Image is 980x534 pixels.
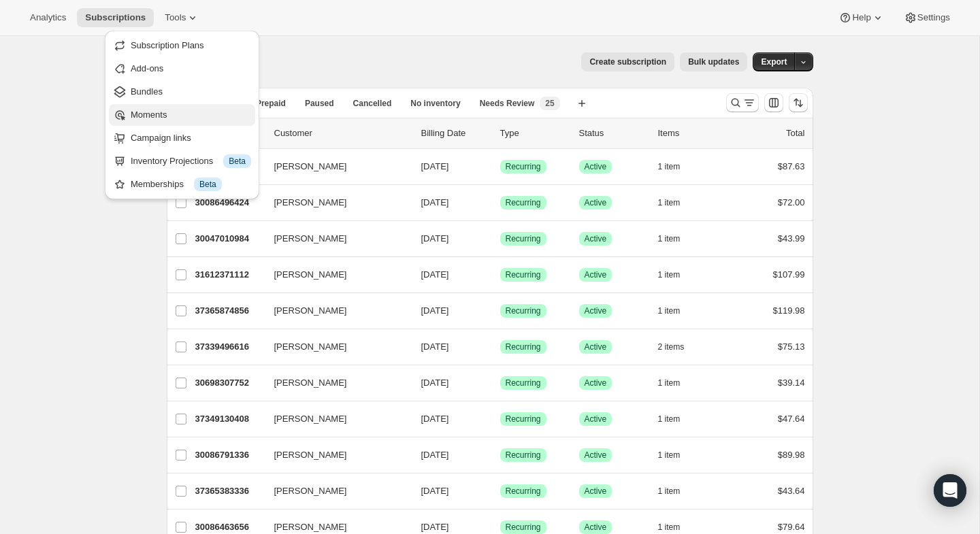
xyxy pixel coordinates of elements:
div: 37339496616[PERSON_NAME][DATE]SuccessRecurringSuccessActive2 items$75.13 [195,337,805,356]
button: Create new view [571,94,593,113]
button: [PERSON_NAME] [266,372,402,394]
button: 1 item [658,482,696,501]
span: 1 item [658,269,681,280]
div: 37365383336[PERSON_NAME][DATE]SuccessRecurringSuccessActive1 item$43.64 [195,482,805,501]
button: 1 item [658,301,696,320]
div: 30086791336[PERSON_NAME][DATE]SuccessRecurringSuccessActive1 item$89.98 [195,446,805,465]
span: [DATE] [421,414,449,424]
span: 1 item [658,305,681,316]
span: Recurring [506,161,541,172]
span: Create subscription [589,56,666,67]
p: 37365874856 [195,304,263,318]
button: 1 item [658,193,696,212]
span: [PERSON_NAME] [274,268,347,282]
p: 30698307752 [195,376,263,390]
span: [DATE] [421,450,449,460]
button: [PERSON_NAME] [266,444,402,466]
span: $107.99 [773,269,805,280]
div: 30047010984[PERSON_NAME][DATE]SuccessRecurringSuccessActive1 item$43.99 [195,229,805,248]
span: $43.64 [778,486,805,496]
button: Create subscription [581,52,674,71]
span: Recurring [506,305,541,316]
span: 25 [545,98,554,109]
button: 2 items [658,337,700,356]
span: 1 item [658,378,681,388]
span: Analytics [30,12,66,23]
div: Type [500,127,568,140]
span: Active [585,269,607,280]
span: 1 item [658,450,681,461]
button: Export [753,52,795,71]
button: Settings [896,8,958,27]
span: Subscriptions [85,12,146,23]
span: Recurring [506,414,541,424]
span: [DATE] [421,269,449,280]
span: Recurring [506,378,541,388]
span: 1 item [658,522,681,533]
p: 37349130408 [195,412,263,426]
button: 1 item [658,229,696,248]
button: 1 item [658,265,696,284]
span: Active [585,305,607,316]
span: 2 items [658,341,685,352]
div: Open Intercom Messenger [934,474,966,507]
button: Customize table column order and visibility [764,93,783,112]
p: Total [786,127,804,140]
span: [PERSON_NAME] [274,412,347,426]
p: 31612371112 [195,268,263,282]
p: Status [579,127,647,140]
span: [PERSON_NAME] [274,448,347,462]
button: Memberships [109,173,255,195]
p: Billing Date [421,127,489,140]
button: Campaign links [109,127,255,149]
span: 1 item [658,161,681,172]
button: [PERSON_NAME] [266,336,402,358]
span: Settings [917,12,950,23]
span: Needs Review [480,98,535,109]
span: Prepaid [256,98,286,109]
span: [PERSON_NAME] [274,376,347,390]
span: Paused [305,98,334,109]
span: Active [585,233,607,244]
div: 37348311208[PERSON_NAME][DATE]SuccessRecurringSuccessActive1 item$87.63 [195,157,805,176]
span: [PERSON_NAME] [274,340,347,354]
span: Active [585,161,607,172]
span: Export [761,56,787,67]
span: $87.63 [778,161,805,171]
span: Recurring [506,341,541,352]
span: [PERSON_NAME] [274,304,347,318]
p: 37339496616 [195,340,263,354]
p: 30047010984 [195,232,263,246]
span: Moments [131,110,167,120]
span: Bulk updates [688,56,739,67]
span: 1 item [658,197,681,208]
span: Beta [199,179,216,190]
p: 37365383336 [195,484,263,498]
div: 37365874856[PERSON_NAME][DATE]SuccessRecurringSuccessActive1 item$119.98 [195,301,805,320]
span: [DATE] [421,305,449,316]
span: $72.00 [778,197,805,207]
span: $39.14 [778,378,805,388]
div: 37349130408[PERSON_NAME][DATE]SuccessRecurringSuccessActive1 item$47.64 [195,410,805,429]
span: Campaign links [131,133,191,143]
span: Recurring [506,450,541,461]
button: Sort the results [789,93,808,112]
button: [PERSON_NAME] [266,264,402,286]
button: 1 item [658,373,696,393]
span: Add-ons [131,63,163,73]
span: Recurring [506,522,541,533]
span: Active [585,197,607,208]
button: Inventory Projections [109,150,255,172]
span: $75.13 [778,341,805,352]
span: Subscription Plans [131,40,204,50]
span: [PERSON_NAME] [274,196,347,210]
button: Search and filter results [726,93,759,112]
span: Active [585,378,607,388]
span: Recurring [506,269,541,280]
div: 30086496424[PERSON_NAME][DATE]SuccessRecurringSuccessActive1 item$72.00 [195,193,805,212]
span: No inventory [410,98,460,109]
div: Items [658,127,726,140]
span: [DATE] [421,341,449,352]
span: Bundles [131,86,163,97]
button: Help [830,8,892,27]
